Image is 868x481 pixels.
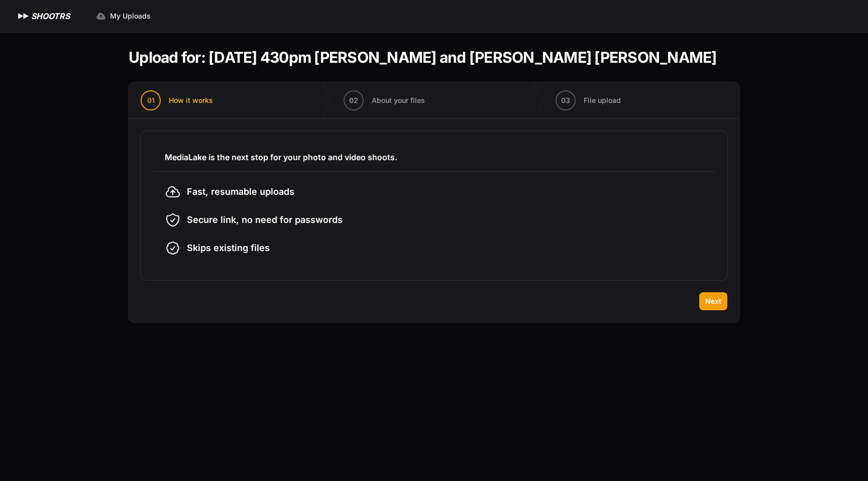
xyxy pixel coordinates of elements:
span: About your files [372,95,425,105]
span: Secure link, no need for passwords [187,213,343,227]
h1: SHOOTRS [31,10,70,22]
button: 02 About your files [332,82,437,118]
span: File upload [584,95,621,105]
a: My Uploads [90,7,157,25]
button: 03 File upload [544,82,633,118]
span: 02 [349,95,358,105]
h1: Upload for: [DATE] 430pm [PERSON_NAME] and [PERSON_NAME] [PERSON_NAME] [129,48,717,66]
a: SHOOTRS SHOOTRS [16,10,70,22]
h3: MediaLake is the next stop for your photo and video shoots. [165,151,703,163]
button: 01 How it works [129,82,225,118]
span: Fast, resumable uploads [187,185,294,199]
span: My Uploads [110,11,151,21]
button: Next [699,292,727,310]
img: SHOOTRS [16,10,31,22]
span: Next [705,296,721,306]
span: 01 [147,95,155,105]
span: Skips existing files [187,241,270,255]
span: 03 [561,95,570,105]
span: How it works [169,95,213,105]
